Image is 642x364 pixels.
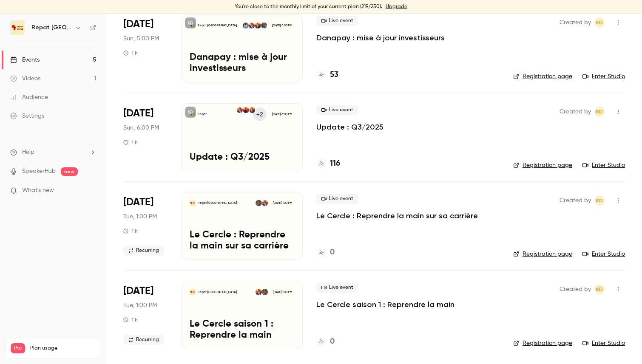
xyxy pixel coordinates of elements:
[316,336,335,347] a: 0
[190,230,295,252] p: Le Cercle : Reprendre la main sur sa carrière
[123,14,168,82] div: Sep 28 Sun, 7:00 PM (Europe/Paris)
[123,212,157,221] span: Tue, 1:00 PM
[596,284,603,294] span: KD
[198,201,237,205] p: Repat [GEOGRAPHIC_DATA]
[182,192,303,260] a: Le Cercle : Reprendre la main sur sa carrièreRepat [GEOGRAPHIC_DATA]Kara DiabyHannah Dehauteur[DA...
[560,284,591,294] span: Created by
[256,289,261,295] img: Kara Diaby
[596,195,603,206] span: KD
[316,194,358,204] span: Live event
[560,107,591,117] span: Created by
[582,161,625,169] a: Enter Studio
[243,107,249,113] img: Fatoumata Dia
[10,56,40,64] div: Events
[10,93,48,102] div: Audience
[269,23,294,28] span: [DATE] 5:00 PM
[123,335,164,345] span: Recurring
[261,23,267,28] img: Moussa Dembele
[596,107,603,117] span: KD
[330,69,338,81] h4: 53
[243,23,249,28] img: Demba Dembele
[262,200,268,206] img: Kara Diaby
[123,192,168,260] div: Sep 30 Tue, 1:00 PM (Africa/Abidjan)
[123,301,157,310] span: Tue, 1:00 PM
[31,23,71,32] h6: Repat [GEOGRAPHIC_DATA]
[560,195,591,206] span: Created by
[316,211,478,221] a: Le Cercle : Reprendre la main sur sa carrière
[11,343,25,353] span: Pro
[316,16,358,26] span: Live event
[316,158,340,169] a: 116
[596,17,603,28] span: KD
[123,103,168,171] div: Sep 28 Sun, 8:00 PM (Europe/Brussels)
[316,299,455,310] a: Le Cercle saison 1 : Reprendre la main
[330,158,340,169] h4: 116
[123,124,159,132] span: Sun, 6:00 PM
[513,72,572,81] a: Registration page
[249,107,255,113] img: Mounir Telkass
[269,111,294,117] span: [DATE] 6:00 PM
[190,152,295,163] p: Update : Q3/2025
[270,289,294,295] span: [DATE] 1:00 PM
[249,23,255,28] img: Kara Diaby
[190,52,295,74] p: Danapay : mise à jour investisseurs
[123,50,138,56] div: 1 h
[123,316,138,323] div: 1 h
[582,72,625,81] a: Enter Studio
[316,122,383,132] p: Update : Q3/2025
[123,281,168,349] div: Oct 7 Tue, 1:00 PM (Africa/Abidjan)
[190,319,295,341] p: Le Cercle saison 1 : Reprendre la main
[123,245,164,256] span: Recurring
[198,112,236,116] p: Repat [GEOGRAPHIC_DATA]
[123,17,153,31] span: [DATE]
[22,148,34,157] span: Help
[513,250,572,258] a: Registration page
[123,107,153,120] span: [DATE]
[316,69,338,81] a: 53
[10,112,44,120] div: Settings
[513,339,572,347] a: Registration page
[582,339,625,347] a: Enter Studio
[594,17,605,28] span: Kara Diaby
[270,200,294,206] span: [DATE] 1:00 PM
[316,247,335,258] a: 0
[316,105,358,115] span: Live event
[182,281,303,349] a: Le Cercle saison 1 : Reprendre la mainRepat [GEOGRAPHIC_DATA]Hannah DehauteurKara Diaby[DATE] 1:0...
[123,139,138,146] div: 1 h
[10,148,96,157] li: help-dropdown-opener
[182,14,303,82] a: Danapay : mise à jour investisseursRepat [GEOGRAPHIC_DATA]Moussa DembeleMounir TelkassKara DiabyD...
[262,289,268,295] img: Hannah Dehauteur
[386,3,407,10] a: Upgrade
[330,247,335,258] h4: 0
[123,228,138,234] div: 1 h
[182,103,303,171] a: Update : Q3/2025Repat [GEOGRAPHIC_DATA]+2Mounir TelkassFatoumata DiaKara Diaby[DATE] 6:00 PMUpdat...
[594,195,605,206] span: Kara Diaby
[190,289,196,295] img: Le Cercle saison 1 : Reprendre la main
[594,284,605,294] span: Kara Diaby
[316,33,445,43] a: Danapay : mise à jour investisseurs
[10,74,40,83] div: Videos
[316,282,358,293] span: Live event
[190,200,196,206] img: Le Cercle : Reprendre la main sur sa carrière
[237,107,243,113] img: Kara Diaby
[560,17,591,28] span: Created by
[513,161,572,169] a: Registration page
[123,284,153,298] span: [DATE]
[256,200,261,206] img: Hannah Dehauteur
[30,345,96,352] span: Plan usage
[123,34,159,43] span: Sun, 5:00 PM
[11,21,24,34] img: Repat Africa
[61,167,78,176] span: new
[255,23,261,28] img: Mounir Telkass
[198,290,237,294] p: Repat [GEOGRAPHIC_DATA]
[198,23,237,28] p: Repat [GEOGRAPHIC_DATA]
[582,250,625,258] a: Enter Studio
[252,107,267,122] div: +2
[22,167,56,176] a: SpeakerHub
[594,107,605,117] span: Kara Diaby
[22,186,54,195] span: What's new
[123,195,153,209] span: [DATE]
